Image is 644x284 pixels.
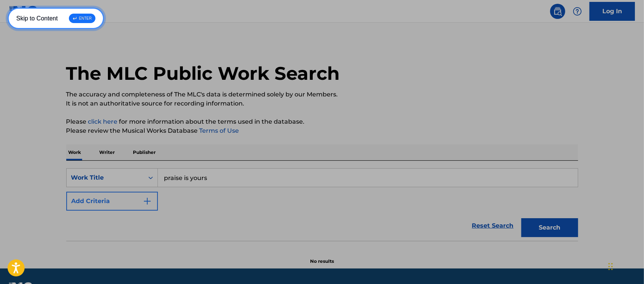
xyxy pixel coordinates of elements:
[550,4,565,19] a: Public Search
[606,248,644,284] iframe: Chat Widget
[310,249,334,265] p: No results
[553,7,562,16] img: search
[573,7,582,16] img: help
[589,2,635,21] a: Log In
[71,173,139,182] div: Work Title
[521,218,578,237] button: Search
[608,255,613,278] div: Drag
[66,117,578,126] p: Please for more information about the terms used in the database.
[143,197,152,206] img: 9d2ae6d4665cec9f34b9.svg
[66,126,578,135] p: Please review the Musical Works Database
[66,99,578,108] p: It is not an authoritative source for recording information.
[66,62,340,85] h1: The MLC Public Work Search
[468,217,518,234] a: Reset Search
[570,4,585,19] div: Help
[198,127,239,134] a: Terms of Use
[9,6,38,17] img: MLC Logo
[66,90,578,99] p: The accuracy and completeness of The MLC's data is determined solely by our Members.
[66,192,158,211] button: Add Criteria
[66,144,84,160] p: Work
[66,168,578,241] form: Search Form
[97,144,117,160] p: Writer
[131,144,158,160] p: Publisher
[88,118,118,125] a: click here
